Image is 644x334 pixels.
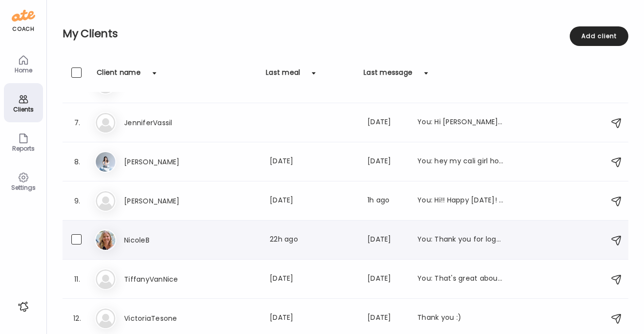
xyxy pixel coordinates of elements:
h2: My Clients [63,26,628,41]
img: ate [12,8,35,23]
div: [DATE] [270,312,356,324]
div: [DATE] [367,273,406,285]
div: You: Hi [PERSON_NAME]! So glad we’re connected on here. I’m excited to work together and looking ... [417,117,503,129]
div: [DATE] [270,156,356,168]
h3: [PERSON_NAME] [124,195,210,207]
h3: JenniferVassil [124,117,210,129]
div: [DATE] [367,234,406,246]
div: Home [6,67,41,73]
div: Last meal [266,67,300,83]
div: [DATE] [367,312,406,324]
div: Thank you :) [417,312,503,324]
div: 7. [71,117,83,129]
div: 12. [71,312,83,324]
div: Reports [6,145,41,152]
div: 11. [71,273,83,285]
div: coach [12,25,34,33]
div: You: Thank you for logging everything! I'm holding off on commenting until we meet so for now jus... [417,234,503,246]
div: Last message [364,67,412,83]
div: [DATE] [367,117,406,129]
div: [DATE] [367,156,406,168]
div: You: Hi!! Happy [DATE]! How is the training/fueling going?? [417,195,503,207]
div: [DATE] [270,273,356,285]
div: You: That's great about the yoga! [417,273,503,285]
h3: VictoriaTesone [124,312,210,324]
h3: TiffanyVanNice [124,273,210,285]
div: 9. [71,195,83,207]
h3: NicoleB [124,234,210,246]
div: You: hey my cali girl hows it going?! [417,156,503,168]
div: Add client [570,26,628,46]
div: Clients [6,106,41,112]
div: 1h ago [367,195,406,207]
h3: [PERSON_NAME] [124,156,210,168]
div: Client name [97,67,141,83]
div: 8. [71,156,83,168]
div: [DATE] [270,195,356,207]
div: 22h ago [270,234,356,246]
div: Settings [6,184,41,191]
